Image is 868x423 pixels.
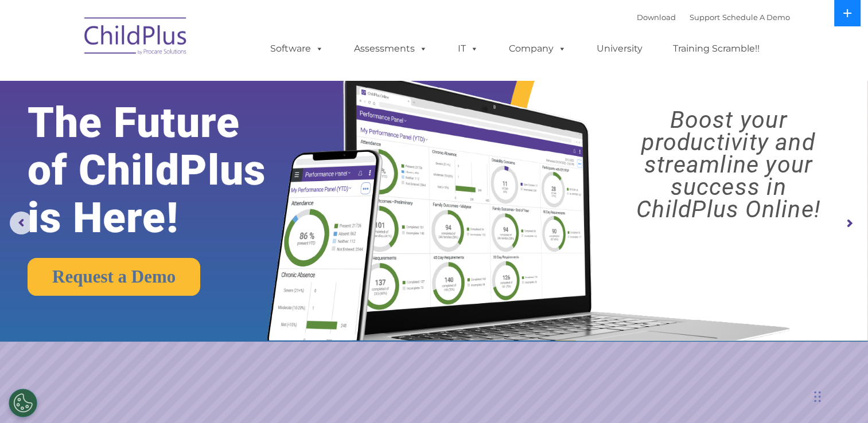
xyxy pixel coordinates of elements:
rs-layer: Boost your productivity and streamline your success in ChildPlus Online! [600,109,857,221]
a: Software [259,37,335,60]
img: ChildPlus by Procare Solutions [79,9,193,66]
a: Training Scramble!! [661,37,771,60]
iframe: Chat Widget [681,299,868,423]
button: Cookies Settings [9,389,37,417]
a: Assessments [342,37,439,60]
a: IT [446,37,490,60]
a: Support [690,13,720,22]
a: Schedule A Demo [722,13,790,22]
a: Download [637,13,676,22]
font: | [637,13,790,22]
span: Phone number [159,123,208,131]
a: University [585,37,654,60]
a: Company [497,37,578,60]
div: Drag [814,379,821,414]
span: Last name [159,76,194,84]
a: Request a Demo [28,258,200,296]
rs-layer: The Future of ChildPlus is Here! [28,99,305,242]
